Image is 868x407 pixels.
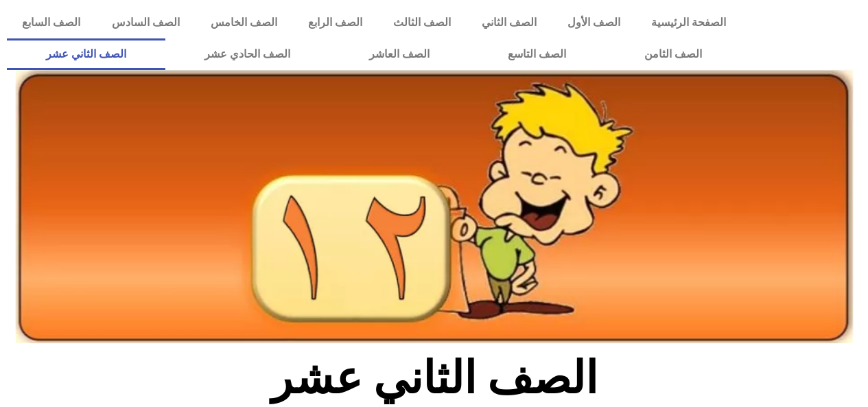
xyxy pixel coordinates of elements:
a: الصف السادس [96,7,195,38]
a: الصف الثاني [466,7,552,38]
a: الصف الثامن [605,38,741,70]
a: الصف السابع [7,7,96,38]
a: الصف التاسع [469,38,605,70]
a: الصف الثاني عشر [7,38,165,70]
a: الصف العاشر [330,38,469,70]
a: الصف الرابع [292,7,377,38]
a: الصفحة الرئيسية [635,7,741,38]
a: الصف الثالث [377,7,466,38]
a: الصف الخامس [195,7,292,38]
a: الصف الحادي عشر [165,38,329,70]
a: الصف الأول [552,7,635,38]
h2: الصف الثاني عشر [207,351,661,405]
